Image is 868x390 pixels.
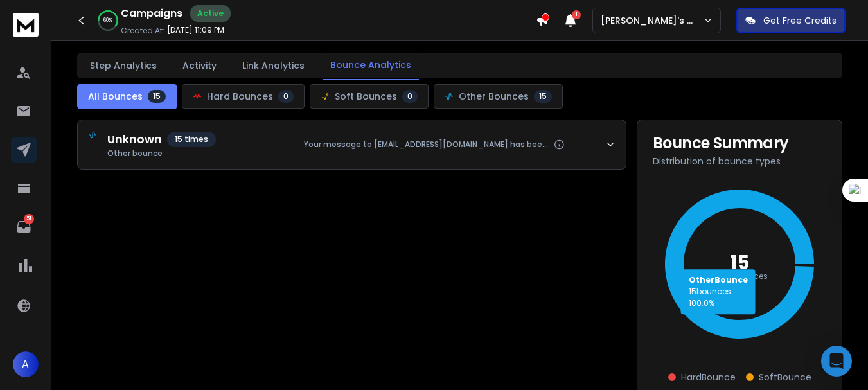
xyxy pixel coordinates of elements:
[24,214,34,224] p: 51
[653,155,826,168] p: Distribution of bounce types
[653,136,826,151] h3: Bounce Summary
[763,14,837,27] p: Get Free Credits
[207,90,273,103] span: Hard Bounces
[323,51,419,80] button: Bounce Analytics
[167,25,224,35] p: [DATE] 11:09 PM
[278,90,294,103] span: 0
[107,130,162,148] span: Unknown
[402,90,418,103] span: 0
[121,6,182,21] h1: Campaigns
[148,90,166,103] span: 15
[681,371,736,384] span: Hard Bounce
[730,249,749,276] text: 15
[167,132,216,147] span: 15 times
[821,346,852,377] div: Open Intercom Messenger
[736,8,846,33] button: Get Free Credits
[13,13,39,37] img: logo
[88,90,143,103] span: All Bounces
[103,17,112,24] p: 60 %
[82,51,164,80] button: Step Analytics
[13,351,39,377] button: A
[601,14,704,27] p: [PERSON_NAME]'s Workspace
[121,26,164,36] p: Created At:
[107,148,216,159] span: Other bounce
[459,90,529,103] span: Other Bounces
[190,5,231,22] div: Active
[759,371,811,384] span: Soft Bounce
[572,10,581,19] span: 1
[304,139,549,150] span: Your message to [EMAIL_ADDRESS][DOMAIN_NAME] has been blocked. See technical details below for mo...
[175,51,224,80] button: Activity
[78,120,626,169] button: Unknown15 timesOther bounceYour message to [EMAIL_ADDRESS][DOMAIN_NAME] has been blocked. See tec...
[534,90,552,103] span: 15
[235,51,312,80] button: Link Analytics
[711,270,768,281] text: Total Bounces
[335,90,397,103] span: Soft Bounces
[11,214,37,240] a: 51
